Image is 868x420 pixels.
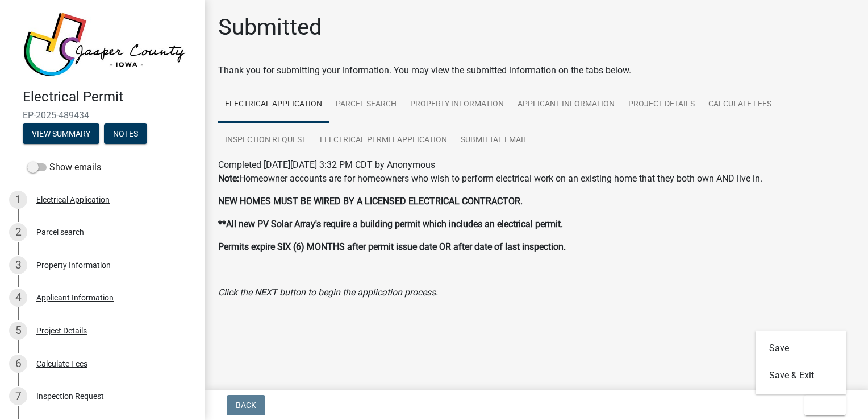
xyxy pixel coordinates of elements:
[702,87,778,123] a: Calculate Fees
[218,122,313,159] a: Inspection Request
[9,355,27,373] div: 6
[23,12,186,77] img: Jasper County, Iowa
[218,159,435,170] span: Completed [DATE][DATE] 3:32 PM CDT by Anonymous
[36,360,87,368] div: Calculate Fees
[9,322,27,340] div: 5
[227,395,265,415] button: Back
[36,196,110,204] div: Electrical Application
[9,289,27,307] div: 4
[27,160,101,174] label: Show emails
[218,173,239,184] strong: Note:
[218,87,329,123] a: Electrical Application
[9,191,27,209] div: 1
[36,392,104,400] div: Inspection Request
[313,122,454,159] a: Electrical Permit Application
[23,130,99,139] wm-modal-confirm: Summary
[218,219,563,229] strong: **All new PV Solar Array's require a building permit which includes an electrical permit.
[218,196,523,207] strong: NEW HOMES MUST BE WIRED BY A LICENSED ELECTRICAL CONTRACTOR.
[36,327,87,335] div: Project Details
[218,64,854,77] div: Thank you for submitting your information. You may view the submitted information on the tabs below.
[813,401,830,410] span: Exit
[9,223,27,241] div: 2
[329,87,403,123] a: Parcel search
[236,401,256,410] span: Back
[23,89,195,105] h4: Electrical Permit
[511,87,621,123] a: Applicant Information
[104,130,147,139] wm-modal-confirm: Notes
[23,123,99,144] button: View Summary
[104,123,147,144] button: Notes
[403,87,511,123] a: Property Information
[36,228,84,236] div: Parcel search
[218,241,566,252] strong: Permits expire SIX (6) MONTHS after permit issue date OR after date of last inspection.
[9,387,27,405] div: 7
[756,330,846,394] div: Exit
[804,395,846,415] button: Exit
[36,294,114,302] div: Applicant Information
[9,256,27,274] div: 3
[756,335,846,362] button: Save
[23,110,182,121] span: EP-2025-489434
[218,172,854,186] p: Homeowner accounts are for homeowners who wish to perform electrical work on an existing home tha...
[218,14,322,41] h1: Submitted
[36,261,111,269] div: Property Information
[756,362,846,389] button: Save & Exit
[621,87,702,123] a: Project Details
[454,122,535,159] a: Submittal Email
[218,287,438,298] i: Click the NEXT button to begin the application process.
